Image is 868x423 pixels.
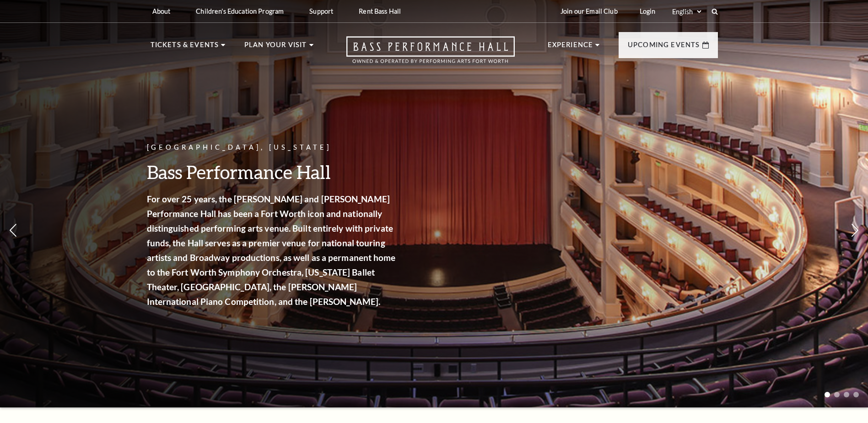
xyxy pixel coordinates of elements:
[548,39,593,56] p: Experience
[147,160,399,184] h3: Bass Performance Hall
[147,194,396,307] strong: For over 25 years, the [PERSON_NAME] and [PERSON_NAME] Performance Hall has been a Fort Worth ico...
[670,7,703,16] select: Select:
[244,39,307,56] p: Plan Your Visit
[147,142,399,153] p: [GEOGRAPHIC_DATA], [US_STATE]
[359,7,401,15] p: Rent Bass Hall
[196,7,284,15] p: Children's Education Program
[309,7,333,15] p: Support
[152,7,171,15] p: About
[628,39,700,56] p: Upcoming Events
[151,39,219,56] p: Tickets & Events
